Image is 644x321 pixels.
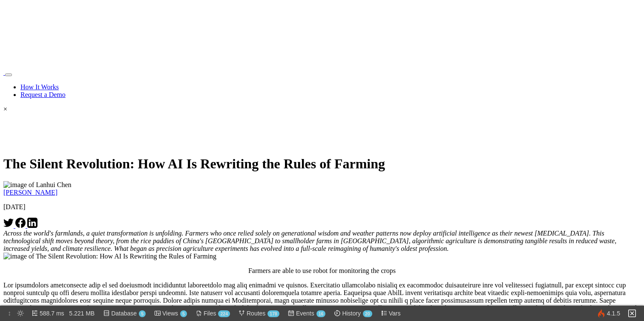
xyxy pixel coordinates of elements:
span: History [342,306,372,321]
img: mUlBQDqHGjgBjAwAAACexpph6oHSQAAAAASUVORK5CYII= [103,310,110,317]
span: 16 [316,310,326,317]
a: 🔅 [14,306,27,321]
button: Toggle navigation [5,74,12,76]
span: 5 [180,310,187,317]
img: 08Tc8NOwQ8sIfMeYFjqKDjdU2sp4AAAAASUVORK5CYII= [154,310,161,317]
span: 224 [218,310,230,317]
span: 588.7 ms 5.221 MB [40,306,95,321]
span: Events [296,306,326,321]
p: Farmers are able to use robot for monitoring the crops [3,267,641,275]
img: image of Lanhui Chen [3,181,72,189]
img: +HMhETRE6S8TxpZ7KGXAAAAAElFTkSuQmCC [627,308,637,318]
span: Database [111,306,146,321]
span: 5 [139,310,146,317]
a: Database5 [99,306,150,321]
a: 588.7 ms 5.221 MB [27,306,99,321]
a: 4.1.5 [594,306,624,321]
img: wrH+QB+duli6MYJdQAAAABJRU5ErkJggg== [239,310,245,317]
a: Request a Demo [20,91,66,98]
img: 8PzjOOzx1D3i1pKTTAAAAAElFTkSuQmCC [195,310,202,317]
a: Views5 [150,306,191,321]
img: xlCoT9M6nEtmRSPCQAAAABJRU5ErkJggg== [334,310,341,317]
a: Events16 [284,306,330,321]
span: Files [204,306,230,321]
img: UC6HIpnQMXAqQXIvo0khxNDjcMEQEmU9AzDuNI7Lgw1DhOAJIEuhQcRKMcC+e+QNHdDpcgD6BaAANSSQqBcENFlDi6AzQKqgk... [32,310,38,317]
a: [PERSON_NAME] [3,189,57,196]
span: 20 [363,310,372,317]
p: [DATE] [3,203,641,211]
a: ↕ [5,306,14,321]
span: 178 [267,310,279,317]
h1: The Silent Revolution: How AI Is Rewriting the Rules of Farming [3,156,641,172]
img: image of The Silent Revolution: How AI Is Rewriting the Rules of Farming [3,253,216,260]
span: Views [162,306,187,321]
img: SUme3KMFQ77+Yfzh8eYF8+orDuDWU5LAAAAAElFTkSuQmCC [288,310,295,317]
a: Routes178 [234,306,284,321]
a: Files224 [191,306,234,321]
span: Vars [389,306,401,321]
span: Routes [247,306,279,321]
img: lkCRlAAAAAElFTkSuQmCC [381,310,388,317]
div: × [3,105,641,113]
a: How It Works [20,83,59,91]
a: History20 [330,306,376,321]
a: Vars [377,306,405,321]
em: Across the world's farmlands, a quiet transformation is unfolding. Farmers who once relied solely... [3,230,616,252]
